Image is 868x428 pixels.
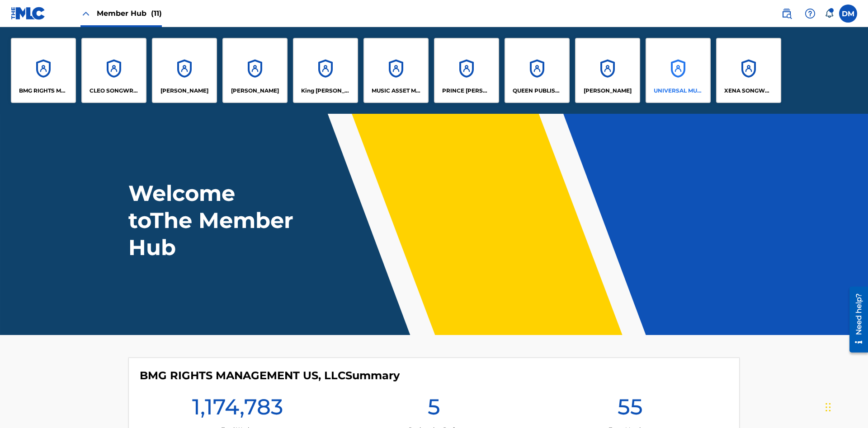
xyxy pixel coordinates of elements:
p: RONALD MCTESTERSON [584,87,632,95]
p: EYAMA MCSINGER [231,87,279,95]
a: AccountsMUSIC ASSET MANAGEMENT (MAM) [363,38,429,103]
p: BMG RIGHTS MANAGEMENT US, LLC [19,87,68,95]
p: MUSIC ASSET MANAGEMENT (MAM) [372,87,421,95]
a: AccountsQUEEN PUBLISHA [505,38,570,103]
a: AccountsPRINCE [PERSON_NAME] [434,38,499,103]
p: King McTesterson [301,87,350,95]
img: Close [80,8,91,19]
iframe: Chat Widget [823,385,868,428]
p: CLEO SONGWRITER [90,87,139,95]
a: AccountsBMG RIGHTS MANAGEMENT US, LLC [11,38,76,103]
h1: Welcome to The Member Hub [128,180,297,261]
h1: 55 [618,393,643,426]
a: Public Search [778,5,796,23]
img: MLC Logo [11,7,46,20]
div: User Menu [839,5,857,23]
p: PRINCE MCTESTERSON [442,87,491,95]
p: XENA SONGWRITER [724,87,774,95]
p: QUEEN PUBLISHA [513,87,562,95]
a: AccountsKing [PERSON_NAME] [293,38,358,103]
div: Notifications [825,9,834,18]
img: help [805,8,816,19]
a: Accounts[PERSON_NAME] [152,38,217,103]
p: UNIVERSAL MUSIC PUB GROUP [654,87,703,95]
a: Accounts[PERSON_NAME] [222,38,288,103]
p: ELVIS COSTELLO [160,87,208,95]
a: Accounts[PERSON_NAME] [575,38,640,103]
span: Member Hub [97,8,162,19]
div: Help [801,5,819,23]
h1: 1,174,783 [192,393,283,426]
a: AccountsXENA SONGWRITER [716,38,781,103]
a: AccountsUNIVERSAL MUSIC PUB GROUP [646,38,711,103]
h4: BMG RIGHTS MANAGEMENT US, LLC [140,369,400,382]
div: Drag [826,394,831,421]
iframe: Resource Center [843,283,868,357]
a: AccountsCLEO SONGWRITER [81,38,146,103]
h1: 5 [428,393,440,426]
img: search [781,8,792,19]
span: (11) [151,9,162,18]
